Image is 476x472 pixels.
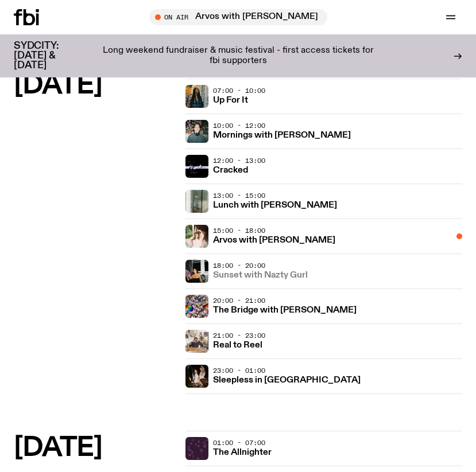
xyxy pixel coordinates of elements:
[213,446,272,457] a: The Allnighter
[213,191,265,200] span: 13:00 - 15:00
[185,85,208,108] img: Ify - a Brown Skin girl with black braided twists, looking up to the side with her tongue stickin...
[213,236,335,245] h3: Arvos with [PERSON_NAME]
[185,155,208,178] img: Logo for Podcast Cracked. Black background, with white writing, with glass smashing graphics
[213,448,272,457] h3: The Allnighter
[213,164,248,175] a: Cracked
[213,199,337,210] a: Lunch with [PERSON_NAME]
[213,438,265,447] span: 01:00 - 07:00
[14,435,176,461] h2: [DATE]
[213,306,357,315] h3: The Bridge with [PERSON_NAME]
[213,129,351,140] a: Mornings with [PERSON_NAME]
[213,339,262,350] a: Real to Reel
[213,226,265,235] span: 15:00 - 18:00
[185,225,208,248] img: Maleeka stands outside on a balcony. She is looking at the camera with a serious expression, and ...
[213,296,265,305] span: 20:00 - 21:00
[213,269,308,280] a: Sunset with Nazty Gurl
[213,304,357,315] a: The Bridge with [PERSON_NAME]
[213,366,265,375] span: 23:00 - 01:00
[14,73,176,99] h2: [DATE]
[213,96,248,105] h3: Up For It
[213,261,265,270] span: 18:00 - 20:00
[185,120,208,143] img: Radio presenter Ben Hansen sits in front of a wall of photos and an fbi radio sign. Film photo. B...
[185,330,208,353] img: Jasper Craig Adams holds a vintage camera to his eye, obscuring his face. He is wearing a grey ju...
[96,46,380,66] p: Long weekend fundraiser & music festival - first access tickets for fbi supporters
[213,374,361,385] a: Sleepless in [GEOGRAPHIC_DATA]
[213,94,248,105] a: Up For It
[213,234,335,245] a: Arvos with [PERSON_NAME]
[213,166,248,175] h3: Cracked
[213,131,351,140] h3: Mornings with [PERSON_NAME]
[149,9,327,25] button: On AirArvos with [PERSON_NAME]
[14,41,87,71] h3: SYDCITY: [DATE] & [DATE]
[213,121,265,130] span: 10:00 - 12:00
[213,341,262,350] h3: Real to Reel
[185,365,208,388] img: Marcus Whale is on the left, bent to his knees and arching back with a gleeful look his face He i...
[213,271,308,280] h3: Sunset with Nazty Gurl
[213,86,265,95] span: 07:00 - 10:00
[213,201,337,210] h3: Lunch with [PERSON_NAME]
[213,376,361,385] h3: Sleepless in [GEOGRAPHIC_DATA]
[213,331,265,340] span: 21:00 - 23:00
[213,156,265,165] span: 12:00 - 13:00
